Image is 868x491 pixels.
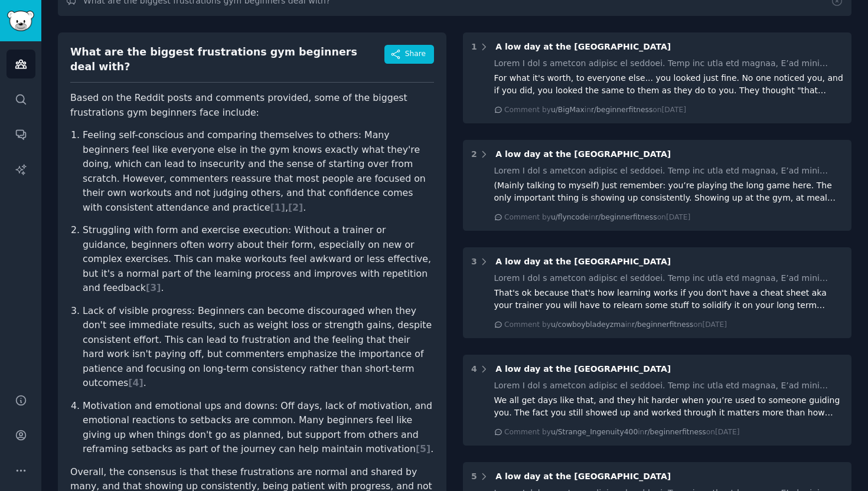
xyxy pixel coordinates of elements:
[83,223,434,296] p: Struggling with form and exercise execution: Without a trainer or guidance, beginners often worry...
[494,165,844,177] div: Lorem I dol s ametcon adipisc el seddoei. Temp inc utla etd magnaa, E’ad mini venia quisnost exer...
[644,428,706,436] span: r/beginnerfitness
[416,443,430,454] span: [ 5 ]
[551,213,589,221] span: u/flyncode
[288,202,303,213] span: [ 2 ]
[83,399,434,457] p: Motivation and emotional ups and downs: Off days, lack of motivation, and emotional reactions to ...
[70,91,434,120] p: Based on the Reddit posts and comments provided, some of the biggest frustrations gym beginners f...
[270,202,285,213] span: [ 1 ]
[405,49,426,60] span: Share
[494,179,844,204] div: (Mainly talking to myself) Just remember: you’re playing the long game here. The only important t...
[471,148,477,161] div: 2
[471,363,477,375] div: 4
[495,472,671,481] span: A low day at the [GEOGRAPHIC_DATA]
[83,128,434,215] p: Feeling self-conscious and comparing themselves to others: Many beginners feel like everyone else...
[495,149,671,159] span: A low day at the [GEOGRAPHIC_DATA]
[384,45,434,64] button: Share
[551,106,585,114] span: u/BigMax
[495,42,671,51] span: A low day at the [GEOGRAPHIC_DATA]
[494,379,844,392] div: Lorem I dol s ametcon adipisc el seddoei. Temp inc utla etd magnaa, E’ad mini venia quisnost exer...
[504,212,690,223] div: Comment by in on [DATE]
[494,272,844,284] div: Lorem I dol s ametcon adipisc el seddoei. Temp inc utla etd magnaa, E’ad mini venia quisnost exer...
[83,304,434,391] p: Lack of visible progress: Beginners can become discouraged when they don't see immediate results,...
[504,320,727,330] div: Comment by in on [DATE]
[146,282,161,293] span: [ 3 ]
[471,41,477,53] div: 1
[632,320,693,329] span: r/beginnerfitness
[7,11,34,31] img: GummySearch logo
[504,105,686,116] div: Comment by in on [DATE]
[128,377,143,388] span: [ 4 ]
[595,213,657,221] span: r/beginnerfitness
[551,428,638,436] span: u/Strange_Ingenuity400
[471,256,477,268] div: 3
[494,287,844,312] div: That's ok because that's how learning works if you don't have a cheat sheet aka your trainer you ...
[471,470,477,483] div: 5
[495,364,671,374] span: A low day at the [GEOGRAPHIC_DATA]
[70,45,384,74] div: What are the biggest frustrations gym beginners deal with?
[494,57,844,70] div: Lorem I dol s ametcon adipisc el seddoei. Temp inc utla etd magnaa, E’ad mini venia quisnost exer...
[591,106,652,114] span: r/beginnerfitness
[495,257,671,266] span: A low day at the [GEOGRAPHIC_DATA]
[494,72,844,97] div: For what it's worth, to everyone else... you looked just fine. No one noticed you, and if you did...
[551,320,625,329] span: u/cowboybladeyzma
[504,427,739,438] div: Comment by in on [DATE]
[494,394,844,419] div: We all get days like that, and they hit harder when you’re used to someone guiding you. The fact ...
